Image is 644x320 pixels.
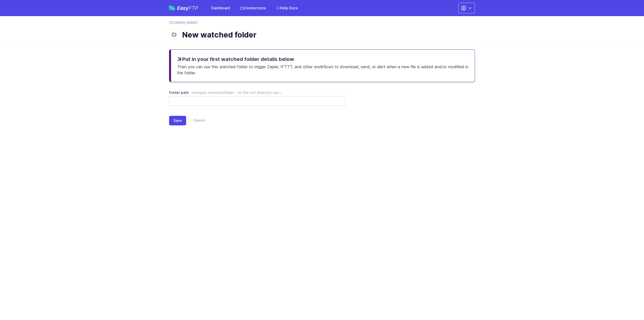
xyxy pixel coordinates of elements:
[189,5,198,11] span: FTP
[237,4,269,13] a: Connections
[169,90,346,95] label: Folder path
[273,4,301,13] a: Help Docs
[192,90,282,95] span: example: /example/folder - for the root directory use: /
[169,6,175,10] img: easyftp_logo.png
[169,20,475,28] nav: Breadcrumb
[182,30,471,39] h1: New watched folder
[208,4,233,13] a: Dashboard
[177,63,469,76] p: Then you can use this watched folder to trigger Zapier, IFTTT, and other workflows to download, s...
[177,56,469,63] h3: Put in your first watched folder details below
[186,116,205,125] a: Cancel
[169,20,198,25] a: [DOMAIN_NAME]
[177,6,198,11] span: Easy
[169,6,198,11] a: EasyFTP
[169,116,186,125] button: Save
